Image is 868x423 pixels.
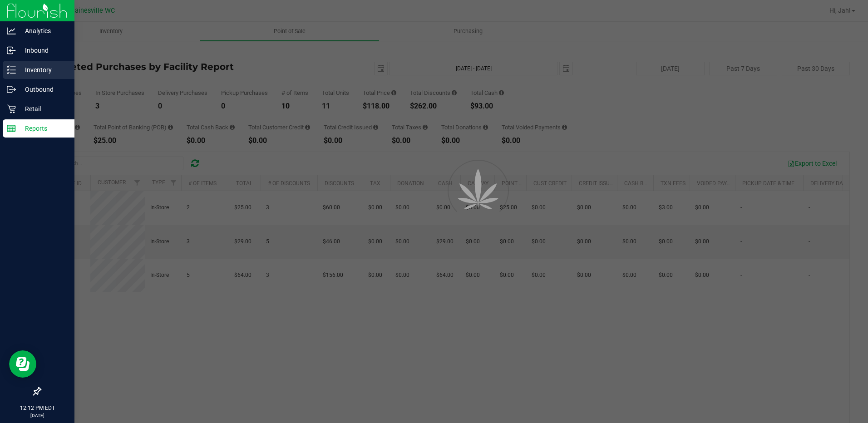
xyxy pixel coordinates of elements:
[7,46,16,55] inline-svg: Inbound
[7,65,16,74] inline-svg: Inventory
[16,64,70,75] p: Inventory
[16,123,70,134] p: Reports
[7,85,16,94] inline-svg: Outbound
[16,25,70,36] p: Analytics
[4,412,70,419] p: [DATE]
[16,103,70,114] p: Retail
[16,45,70,56] p: Inbound
[4,404,70,412] p: 12:12 PM EDT
[7,124,16,133] inline-svg: Reports
[16,84,70,95] p: Outbound
[7,104,16,113] inline-svg: Retail
[7,26,16,35] inline-svg: Analytics
[9,350,36,378] iframe: Resource center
